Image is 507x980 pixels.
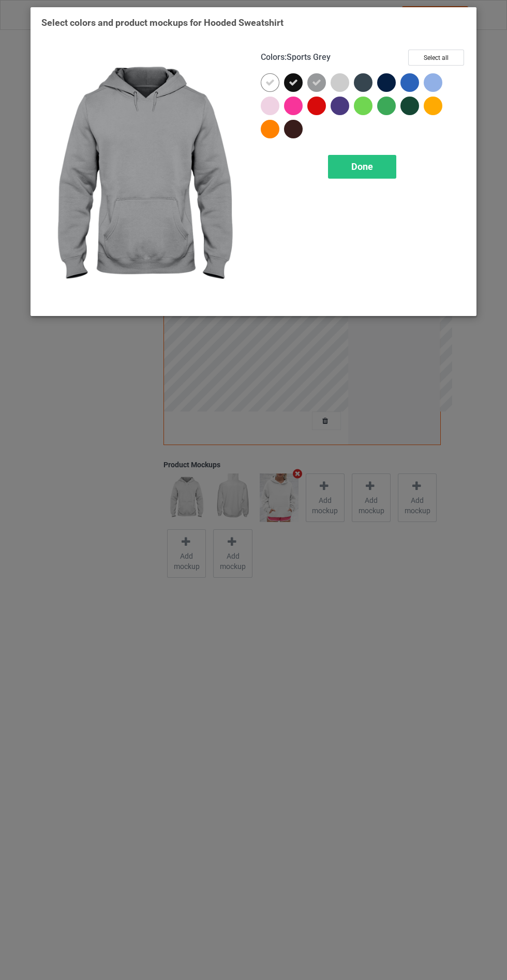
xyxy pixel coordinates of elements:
[351,161,373,172] span: Done
[408,50,464,66] button: Select all
[287,52,331,62] span: Sports Grey
[41,50,246,305] img: regular.jpg
[261,52,285,62] span: Colors
[261,52,331,63] h4: :
[41,17,284,28] span: Select colors and product mockups for Hooded Sweatshirt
